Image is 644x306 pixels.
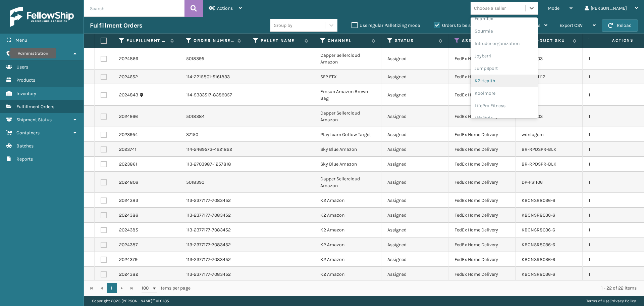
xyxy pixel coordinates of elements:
td: 113-2703987-1257818 [180,157,247,172]
a: BR-RPDSPR-BLK [522,146,556,152]
span: Products [16,77,35,83]
a: KBCNSR8036-6 [522,227,555,233]
td: SFP FTX [314,70,381,84]
td: FedEx Home Delivery [448,172,516,193]
span: 100 [142,285,152,292]
a: 2024383 [119,197,138,204]
td: FedEx Home Delivery [448,48,516,70]
td: FedEx Home Delivery [448,267,516,282]
div: Gourmia [471,25,538,37]
a: KBCNSR8036-6 [522,271,555,277]
span: Fulfillment Orders [16,104,54,110]
a: Terms of Use [586,299,609,303]
a: 2024843 [119,92,138,98]
td: Sky Blue Amazon [314,157,381,172]
span: Administration [16,51,48,56]
a: wdnlogsm [522,132,544,137]
div: Joyberri [471,50,538,62]
td: Assigned [381,106,448,127]
td: FedEx Home Delivery [448,127,516,142]
div: 1 - 22 of 22 items [200,285,637,292]
a: 2023741 [119,146,137,153]
h3: Fulfillment Orders [90,21,142,30]
td: 5018395 [180,48,247,70]
td: 113-2377177-7083452 [180,252,247,267]
span: Shipment Status [16,117,52,123]
a: 2024652 [119,74,138,80]
td: FedEx Home Delivery [448,223,516,237]
td: Assigned [381,142,448,157]
td: FedEx Home Delivery [448,252,516,267]
label: Assigned Carrier Service [462,38,502,44]
div: LifePro Fitness [471,99,538,112]
label: Channel [328,38,368,44]
a: KBCNSR8036-6 [522,257,555,262]
label: Status [395,38,435,44]
td: PlayLearn Goflow Target [314,127,381,142]
td: Sky Blue Amazon [314,142,381,157]
div: JumpSport [471,62,538,75]
span: Reports [16,156,33,162]
a: DP-FS1106 [522,179,543,185]
td: Dapper Sellercloud Amazon [314,48,381,70]
a: BR-RPDSPR-BLK [522,161,556,167]
td: Assigned [381,252,448,267]
td: K2 Amazon [314,208,381,223]
td: 113-2377177-7083452 [180,267,247,282]
div: | [586,296,636,306]
td: K2 Amazon [314,252,381,267]
td: Dapper Sellercloud Amazon [314,106,381,127]
span: Inventory [16,91,36,96]
a: 2023954 [119,131,138,138]
td: FedEx Home Delivery [448,142,516,157]
div: Koolmore [471,87,538,99]
td: FedEx Home Delivery [448,70,516,84]
a: KBCNSR8036-6 [522,212,555,218]
td: Assigned [381,208,448,223]
span: Containers [16,130,40,136]
td: FedEx Home Delivery [448,208,516,223]
td: 113-2377177-7083452 [180,237,247,252]
label: Orders to be shipped [DATE] [434,23,499,28]
td: 113-2377177-7083452 [180,208,247,223]
div: Intruder organization [471,37,538,50]
td: Assigned [381,172,448,193]
a: 2024866 [119,55,138,62]
td: 113-2377177-7083452 [180,193,247,208]
div: Choose a seller [474,5,506,12]
td: K2 Amazon [314,193,381,208]
div: Group by [274,22,292,29]
td: K2 Amazon [314,223,381,237]
td: Assigned [381,237,448,252]
span: Users [16,64,28,70]
span: Batches [16,143,34,149]
label: Pallet Name [261,38,301,44]
a: KBCNSR8036-6 [522,242,555,248]
a: 2024385 [119,227,138,233]
p: Copyright 2023 [PERSON_NAME]™ v 1.0.185 [92,296,169,306]
div: FoamTex [471,12,538,25]
td: Assigned [381,193,448,208]
div: K2 Health [471,75,538,87]
a: 2023861 [119,161,137,168]
label: Product SKU [529,38,570,44]
td: FedEx Home Delivery [448,106,516,127]
td: Assigned [381,70,448,84]
span: Actions [217,5,233,11]
td: 113-2377177-7083452 [180,223,247,237]
label: Order Number [194,38,234,44]
td: FedEx Home Delivery [448,157,516,172]
td: FedEx Home Delivery [448,193,516,208]
a: 2024386 [119,212,138,219]
td: 5018390 [180,172,247,193]
div: LifeStyle [471,112,538,124]
td: 114-5333517-8389057 [180,84,247,106]
td: FedEx Home Delivery [448,237,516,252]
a: 2024806 [119,179,138,186]
td: 114-2215801-5161833 [180,70,247,84]
span: Menu [15,37,27,43]
td: Assigned [381,48,448,70]
a: Privacy Policy [610,299,636,303]
td: 5018384 [180,106,247,127]
td: 114-2469573-4221822 [180,142,247,157]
